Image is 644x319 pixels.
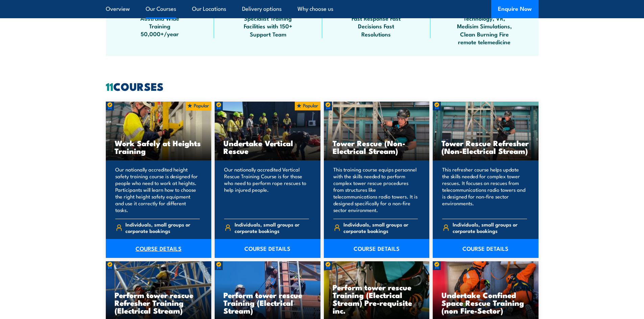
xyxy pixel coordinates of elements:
h3: Tower Rescue (Non-Electrical Stream) [333,139,421,155]
h3: Perform tower rescue Training (Electrical Stream) Pre-requisite inc. [333,283,421,314]
a: COURSE DETAILS [215,239,320,258]
p: Our nationally accredited Vertical Rescue Training Course is for those who need to perform rope r... [224,166,309,213]
a: COURSE DETAILS [324,239,430,258]
h3: Undertake Vertical Rescue [223,139,312,155]
a: COURSE DETAILS [433,239,539,258]
h3: Perform tower rescue Training (Electrical Stream) [223,291,312,314]
span: Individuals, small groups or corporate bookings [453,221,527,234]
h2: COURSES [106,81,539,91]
span: Individuals, small groups or corporate bookings [343,221,418,234]
h3: Undertake Confined Space Rescue Training (non Fire-Sector) [442,291,530,314]
span: Individuals, small groups or corporate bookings [125,221,200,234]
p: This training course equips personnel with the skills needed to perform complex tower rescue proc... [333,166,418,213]
h3: Work Safely at Heights Training [115,139,203,155]
a: COURSE DETAILS [106,239,212,258]
span: Specialist Training Facilities with 150+ Support Team [238,14,299,38]
p: This refresher course helps update the skills needed for complex tower rescues. It focuses on res... [442,166,527,213]
span: Australia Wide Training 50,000+/year [129,14,190,38]
span: Fast Response Fast Decisions Fast Resolutions [346,14,407,38]
h3: Tower Rescue Refresher (Non-Electrical Stream) [442,139,530,155]
h3: Perform tower rescue Refresher Training (Electrical Stream) [115,291,203,314]
p: Our nationally accredited height safety training course is designed for people who need to work a... [115,166,200,213]
span: Technology, VR, Medisim Simulations, Clean Burning Fire remote telemedicine [454,14,515,46]
span: Individuals, small groups or corporate bookings [235,221,309,234]
strong: 11 [106,78,113,95]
